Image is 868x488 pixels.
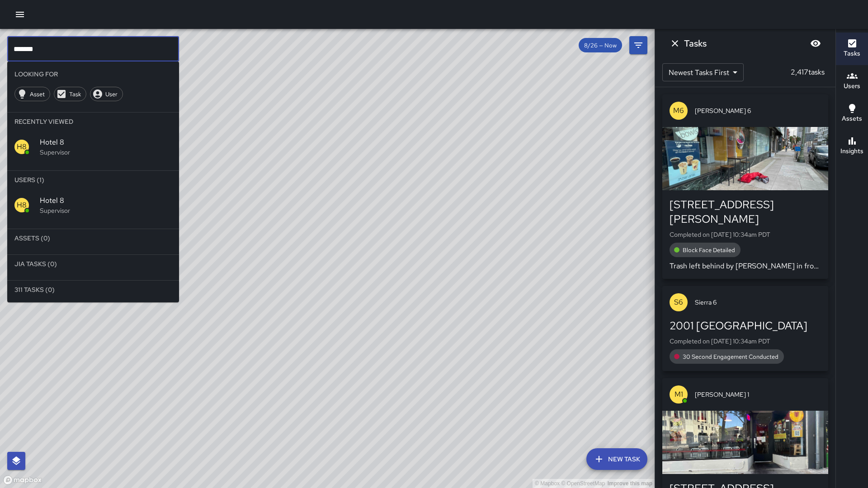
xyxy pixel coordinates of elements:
[7,229,179,247] li: Assets (0)
[673,105,684,116] p: M6
[670,319,821,333] div: 2001 [GEOGRAPHIC_DATA]
[836,130,868,163] button: Insights
[7,189,179,221] div: H8Hotel 8Supervisor
[695,106,821,115] span: [PERSON_NAME] 6
[7,113,179,131] li: Recently Viewed
[662,63,744,81] div: Newest Tasks First
[14,87,50,101] div: Asset
[836,65,868,98] button: Users
[7,65,179,83] li: Looking For
[670,337,821,346] p: Completed on [DATE] 10:34am PDT
[670,261,821,272] p: Trash left behind by [PERSON_NAME] in front of rush balls Bowls*
[40,206,172,215] p: Supervisor
[17,200,27,211] p: H8
[675,389,683,400] p: M1
[54,87,86,101] div: Task
[100,90,123,98] span: User
[670,197,821,226] div: [STREET_ADDRESS][PERSON_NAME]
[670,230,821,239] p: Completed on [DATE] 10:34am PDT
[844,49,860,59] h6: Tasks
[666,34,684,52] button: Dismiss
[787,67,828,78] p: 2,417 tasks
[7,255,179,273] li: Jia Tasks (0)
[7,171,179,189] li: Users (1)
[836,98,868,130] button: Assets
[836,33,868,65] button: Tasks
[25,90,50,98] span: Asset
[586,448,647,470] button: New Task
[64,90,86,98] span: Task
[662,286,828,371] button: S6Sierra 62001 [GEOGRAPHIC_DATA]Completed on [DATE] 10:34am PDT30 Second Engagement Conducted
[40,195,172,206] span: Hotel 8
[695,298,821,307] span: Sierra 6
[842,114,862,124] h6: Assets
[662,94,828,279] button: M6[PERSON_NAME] 6[STREET_ADDRESS][PERSON_NAME]Completed on [DATE] 10:34am PDTBlock Face DetailedT...
[844,81,860,91] h6: Users
[40,148,172,157] p: Supervisor
[677,353,784,361] span: 30 Second Engagement Conducted
[695,390,821,399] span: [PERSON_NAME] 1
[90,87,123,101] div: User
[40,137,172,148] span: Hotel 8
[17,141,27,152] p: H8
[7,281,179,299] li: 311 Tasks (0)
[807,34,825,52] button: Blur
[7,131,179,163] div: H8Hotel 8Supervisor
[579,42,622,49] span: 8/26 — Now
[840,146,863,156] h6: Insights
[684,36,707,51] h6: Tasks
[677,246,741,254] span: Block Face Detailed
[629,36,647,54] button: Filters
[674,297,683,308] p: S6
